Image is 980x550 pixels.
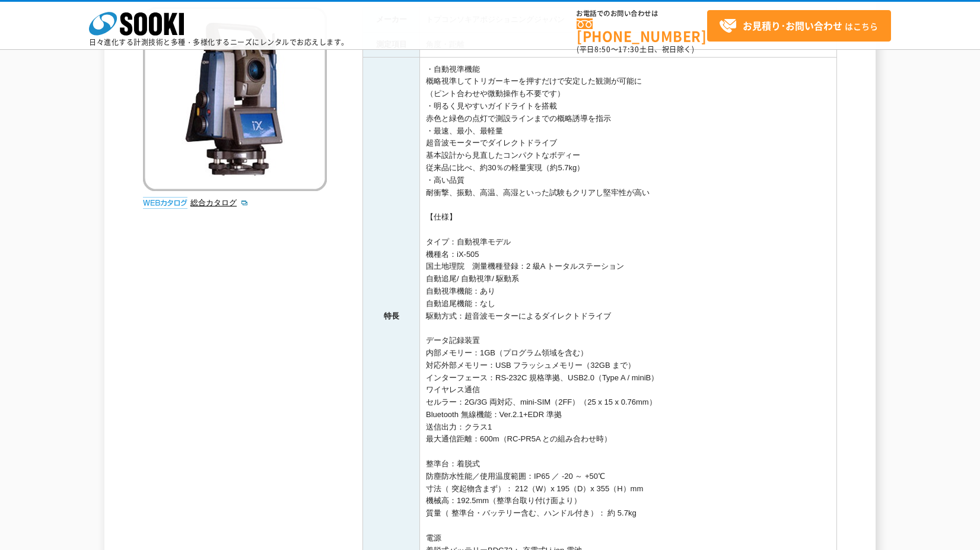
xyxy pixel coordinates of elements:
span: お電話でのお問い合わせは [577,10,707,17]
a: 総合カタログ [190,198,249,207]
span: (平日 ～ 土日、祝日除く) [577,44,694,55]
a: [PHONE_NUMBER] [577,18,707,43]
p: 日々進化する計測技術と多種・多様化するニーズにレンタルでお応えします。 [89,39,349,46]
strong: お見積り･お問い合わせ [743,18,842,33]
span: はこちら [719,17,878,35]
img: トータルステーション iX-505 [143,7,327,191]
span: 17:30 [618,44,639,55]
img: webカタログ [143,197,187,209]
span: 8:50 [594,44,611,55]
a: お見積り･お問い合わせはこちら [707,10,891,42]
